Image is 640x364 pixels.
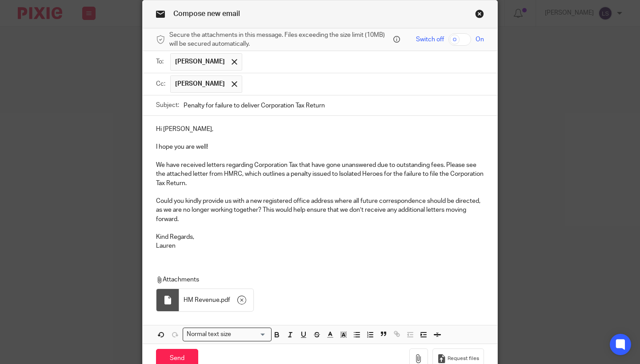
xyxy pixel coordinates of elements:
span: [PERSON_NAME] [175,79,225,88]
p: Kind Regards, Lauren [156,233,484,251]
p: Attachments [156,275,481,284]
p: I hope you are well! [156,142,484,151]
div: Search for option [183,328,272,341]
div: . [179,289,253,311]
label: Subject: [156,101,179,110]
p: We have received letters regarding Corporation Tax that have gone unanswered due to outstanding f... [156,161,484,188]
p: Could you kindly provide us with a new registered office address where all future correspondence ... [156,197,484,224]
span: On [476,35,484,44]
a: Close this dialog window [475,9,484,21]
span: pdf [221,296,230,305]
span: Request files [448,355,479,362]
span: Normal text size [185,330,233,339]
span: Compose new email [173,10,240,17]
span: Secure the attachments in this message. Files exceeding the size limit (10MB) will be secured aut... [169,31,391,49]
input: Search for option [234,330,266,339]
span: [PERSON_NAME] [175,57,225,66]
label: Cc: [156,79,166,88]
span: HM Revenue [184,296,220,305]
span: Switch off [416,35,444,44]
p: Hi [PERSON_NAME], [156,125,484,134]
label: To: [156,57,166,66]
